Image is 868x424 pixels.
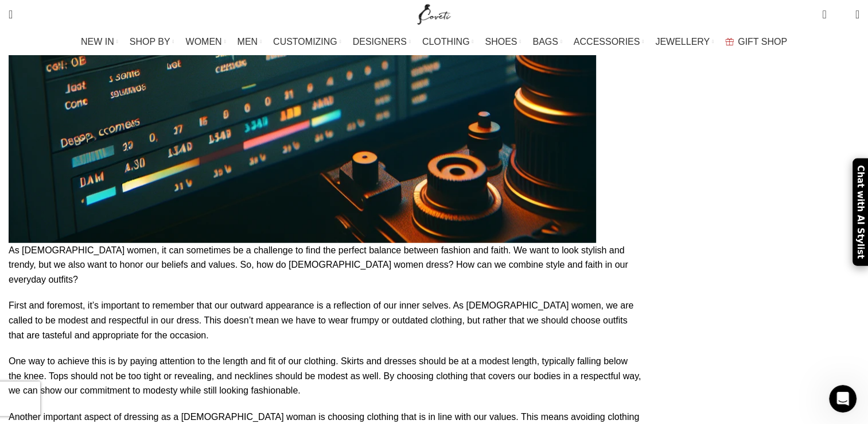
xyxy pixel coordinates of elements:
iframe: Intercom live chat [829,385,857,413]
a: CLOTHING [422,30,474,53]
span: GIFT SHOP [738,36,787,47]
span: WOMEN [186,36,222,47]
span: JEWELLERY [655,36,710,47]
a: WOMEN [186,30,226,53]
div: My Wishlist [835,3,847,26]
a: Site logo [415,9,453,18]
a: DESIGNERS [353,30,411,53]
a: 0 [816,3,832,26]
div: Main navigation [3,30,865,53]
span: MEN [238,36,258,47]
a: SHOES [485,30,521,53]
p: First and foremost, it’s important to remember that our outward appearance is a reflection of our... [9,298,643,342]
span: 0 [838,11,846,20]
a: SHOP BY [130,30,174,53]
a: Search [3,3,18,26]
span: DESIGNERS [353,36,407,47]
a: ACCESSORIES [574,30,644,53]
span: CUSTOMIZING [273,36,337,47]
span: ACCESSORIES [574,36,640,47]
a: BAGS [532,30,562,53]
span: CLOTHING [422,36,470,47]
a: JEWELLERY [655,30,714,53]
span: BAGS [532,36,558,47]
span: SHOES [485,36,517,47]
span: SHOP BY [130,36,170,47]
a: MEN [238,30,262,53]
a: CUSTOMIZING [273,30,341,53]
p: One way to achieve this is by paying attention to the length and fit of our clothing. Skirts and ... [9,354,643,398]
img: GiftBag [725,38,734,45]
a: GIFT SHOP [725,30,787,53]
span: 0 [823,6,832,14]
a: NEW IN [81,30,118,53]
span: NEW IN [81,36,114,47]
